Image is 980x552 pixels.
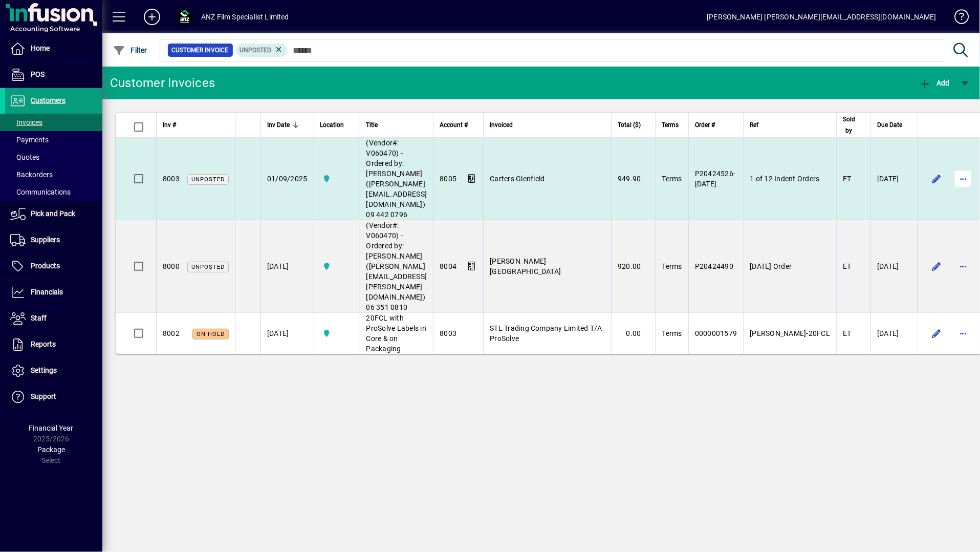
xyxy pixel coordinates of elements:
[750,119,759,131] span: Ref
[31,288,63,296] span: Financials
[31,392,56,400] span: Support
[31,236,60,244] span: Suppliers
[490,324,602,343] span: STL Trading Company Limited T/A ProSolve
[928,325,945,342] button: Edit
[366,119,427,131] div: Title
[31,262,60,270] span: Products
[611,313,656,354] td: 0.00
[611,138,656,220] td: 949.90
[197,331,225,337] span: On hold
[843,329,852,337] span: ET
[695,119,737,131] div: Order #
[191,176,225,183] span: Unposted
[440,262,456,270] span: 8004
[843,175,852,183] span: ET
[5,201,102,227] a: Pick and Pack
[260,138,314,220] td: 01/09/2025
[10,171,53,179] span: Backorders
[440,119,477,131] div: Account #
[366,314,427,353] span: 20FCL with ProSolve Labels in Core & on Packaging
[366,221,427,311] span: (Vendor#: V060470) - Ordered by: [PERSON_NAME] ([PERSON_NAME][EMAIL_ADDRESS][PERSON_NAME][DOMAIN_...
[163,262,180,270] span: 8000
[695,329,737,337] span: 0000001579
[31,314,47,322] span: Staff
[440,329,456,337] span: 8003
[750,175,820,183] span: 1 of 12 Indent Orders
[366,119,378,131] span: Title
[260,220,314,313] td: [DATE]
[618,119,641,131] span: Total ($)
[917,74,952,92] button: Add
[267,119,308,131] div: Inv Date
[877,119,911,131] div: Due Date
[31,366,57,374] span: Settings
[955,325,971,342] button: More options
[236,44,288,57] mat-chip: Customer Invoice Status: Unposted
[5,114,102,131] a: Invoices
[10,136,49,144] span: Payments
[5,148,102,166] a: Quotes
[870,313,918,354] td: [DATE]
[662,329,682,337] span: Terms
[662,175,682,183] span: Terms
[490,119,513,131] span: Invoiced
[695,169,736,188] span: P20424526-[DATE]
[947,2,967,35] a: Knowledge Base
[618,119,650,131] div: Total ($)
[5,384,102,410] a: Support
[5,253,102,279] a: Products
[490,119,605,131] div: Invoiced
[870,138,918,220] td: [DATE]
[29,424,74,432] span: Financial Year
[10,118,42,126] span: Invoices
[31,340,56,348] span: Reports
[611,220,656,313] td: 920.00
[843,262,852,270] span: ET
[240,47,272,54] span: Unposted
[928,171,945,187] button: Edit
[750,262,792,270] span: [DATE] Order
[5,306,102,331] a: Staff
[440,119,468,131] span: Account #
[928,258,945,274] button: Edit
[113,46,147,54] span: Filter
[10,188,71,196] span: Communications
[320,119,354,131] div: Location
[10,153,39,161] span: Quotes
[5,183,102,201] a: Communications
[5,358,102,384] a: Settings
[695,119,715,131] span: Order #
[31,96,66,104] span: Customers
[163,119,176,131] span: Inv #
[750,119,831,131] div: Ref
[320,261,354,272] span: AKL Warehouse
[110,75,215,91] div: Customer Invoices
[843,114,855,136] span: Sold by
[163,329,180,337] span: 8002
[163,119,229,131] div: Inv #
[440,175,456,183] span: 8005
[877,119,902,131] span: Due Date
[320,328,354,339] span: AKL Warehouse
[168,8,201,26] button: Profile
[5,36,102,61] a: Home
[37,445,65,454] span: Package
[5,332,102,357] a: Reports
[267,119,290,131] span: Inv Date
[707,9,937,25] div: [PERSON_NAME] [PERSON_NAME][EMAIL_ADDRESS][DOMAIN_NAME]
[5,62,102,88] a: POS
[695,262,733,270] span: P20424490
[919,79,950,87] span: Add
[172,45,229,55] span: Customer Invoice
[366,139,427,219] span: (Vendor#: V060470) - Ordered by: [PERSON_NAME] ([PERSON_NAME][EMAIL_ADDRESS][DOMAIN_NAME]) 09 442...
[662,262,682,270] span: Terms
[955,171,971,187] button: More options
[320,119,344,131] span: Location
[201,9,289,25] div: ANZ Film Specialist Limited
[111,41,150,59] button: Filter
[320,173,354,184] span: AKL Warehouse
[870,220,918,313] td: [DATE]
[5,131,102,148] a: Payments
[31,209,75,218] span: Pick and Pack
[843,114,864,136] div: Sold by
